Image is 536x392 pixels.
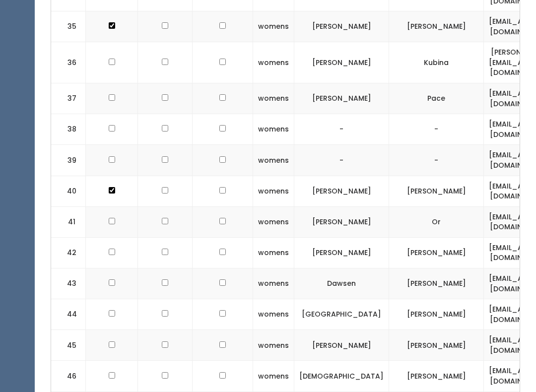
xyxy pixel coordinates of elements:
[294,361,389,392] td: [DEMOGRAPHIC_DATA]
[294,300,389,330] td: [GEOGRAPHIC_DATA]
[389,12,484,43] td: [PERSON_NAME]
[253,84,294,115] td: womens
[389,43,484,84] td: Kubina
[389,268,484,299] td: [PERSON_NAME]
[253,43,294,84] td: womens
[253,176,294,207] td: womens
[51,84,86,115] td: 37
[294,207,389,238] td: [PERSON_NAME]
[389,176,484,207] td: [PERSON_NAME]
[294,115,389,145] td: -
[253,361,294,392] td: womens
[51,43,86,84] td: 36
[294,145,389,176] td: -
[253,145,294,176] td: womens
[51,115,86,145] td: 38
[389,115,484,145] td: -
[389,330,484,361] td: [PERSON_NAME]
[253,115,294,145] td: womens
[51,330,86,361] td: 45
[51,207,86,238] td: 41
[294,43,389,84] td: [PERSON_NAME]
[294,84,389,115] td: [PERSON_NAME]
[389,361,484,392] td: [PERSON_NAME]
[51,268,86,299] td: 43
[294,238,389,268] td: [PERSON_NAME]
[294,330,389,361] td: [PERSON_NAME]
[253,12,294,43] td: womens
[253,238,294,268] td: womens
[389,207,484,238] td: Or
[51,361,86,392] td: 46
[51,145,86,176] td: 39
[294,12,389,43] td: [PERSON_NAME]
[389,300,484,330] td: [PERSON_NAME]
[51,12,86,43] td: 35
[253,207,294,238] td: womens
[253,330,294,361] td: womens
[51,238,86,268] td: 42
[51,176,86,207] td: 40
[294,176,389,207] td: [PERSON_NAME]
[294,268,389,299] td: Dawsen
[389,238,484,268] td: [PERSON_NAME]
[253,268,294,299] td: womens
[51,300,86,330] td: 44
[389,84,484,115] td: Pace
[389,145,484,176] td: -
[253,300,294,330] td: womens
